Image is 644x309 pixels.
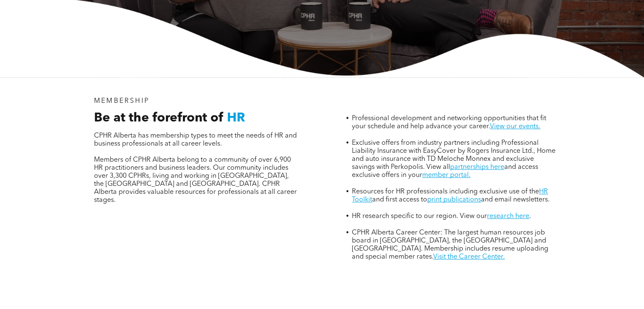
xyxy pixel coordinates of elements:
[352,115,546,130] span: Professional development and networking opportunities that fit your schedule and help advance you...
[94,132,297,147] span: CPHR Alberta has membership types to meet the needs of HR and business professionals at all caree...
[352,213,487,220] span: HR research specific to our region. View our
[422,172,470,179] a: member portal.
[487,213,529,220] a: research here
[372,196,427,203] span: and first access to
[352,140,556,171] span: Exclusive offers from industry partners including Professional Liability Insurance with EasyCover...
[490,123,540,130] a: View our events.
[427,196,481,203] a: print publications
[481,196,550,203] span: and email newsletters.
[450,164,504,171] a: partnerships here
[352,188,539,195] span: Resources for HR professionals including exclusive use of the
[529,213,531,220] span: .
[94,98,149,105] span: MEMBERSHIP
[227,112,245,124] span: HR
[433,254,505,260] a: Visit the Career Center.
[94,157,297,204] span: Members of CPHR Alberta belong to a community of over 6,900 HR practitioners and business leaders...
[94,112,224,124] span: Be at the forefront of
[352,229,548,260] span: CPHR Alberta Career Center: The largest human resources job board in [GEOGRAPHIC_DATA], the [GEOG...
